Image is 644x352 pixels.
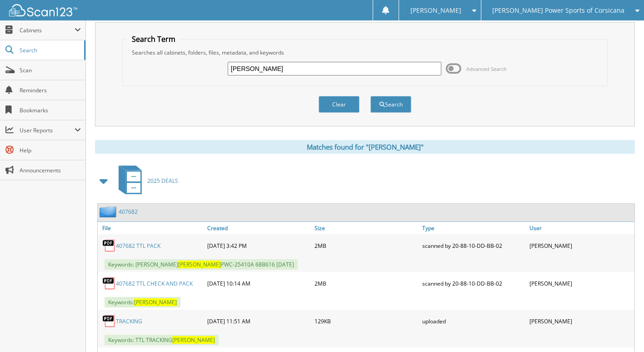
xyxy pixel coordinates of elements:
div: [PERSON_NAME] [527,274,634,292]
span: [PERSON_NAME] [134,298,177,306]
div: scanned by 20-88-10-DD-BB-02 [420,274,527,292]
img: PDF.png [102,277,116,290]
span: [PERSON_NAME] Power Sports of Corsicana [492,8,624,13]
div: [PERSON_NAME] [527,236,634,255]
span: Keywords: [PERSON_NAME] PWC-25410A 68B616 [DATE] [105,259,298,270]
a: Type [420,222,527,234]
span: Announcements [20,166,81,174]
iframe: Chat Widget [599,308,644,352]
div: [DATE] 10:14 AM [205,274,312,292]
span: Keywords: TTL TRACKING [105,335,219,345]
div: uploaded [420,312,527,330]
a: 407682 TTL PACK [116,242,160,250]
div: 2MB [312,274,419,292]
span: Keywords: [105,297,180,307]
img: PDF.png [102,239,116,252]
div: [PERSON_NAME] [527,312,634,330]
span: [PERSON_NAME] [410,8,461,13]
a: 407682 [119,208,138,216]
button: Search [370,96,411,113]
div: [DATE] 11:51 AM [205,312,312,330]
img: scan123-logo-white.svg [9,4,77,16]
img: PDF.png [102,314,116,328]
span: Cabinets [20,26,75,34]
span: 2025 DEALS [147,177,178,185]
div: Matches found for "[PERSON_NAME]" [95,140,635,154]
a: TRACKING [116,317,142,325]
span: Reminders [20,86,81,94]
div: 129KB [312,312,419,330]
span: Help [20,146,81,154]
a: Created [205,222,312,234]
span: [PERSON_NAME] [178,261,221,268]
div: [DATE] 3:42 PM [205,236,312,255]
button: Clear [319,96,359,113]
span: Scan [20,66,81,74]
div: scanned by 20-88-10-DD-BB-02 [420,236,527,255]
legend: Search Term [127,34,180,44]
span: User Reports [20,126,75,134]
a: Size [312,222,419,234]
a: User [527,222,634,234]
span: Search [20,46,80,54]
a: 407682 TTL CHECK AND PACK [116,280,193,287]
a: 2025 DEALS [113,163,178,199]
img: folder2.png [100,206,119,217]
div: Searches all cabinets, folders, files, metadata, and keywords [127,49,602,56]
a: File [98,222,205,234]
span: Advanced Search [466,65,507,72]
span: Bookmarks [20,106,81,114]
div: 2MB [312,236,419,255]
span: [PERSON_NAME] [172,336,215,344]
